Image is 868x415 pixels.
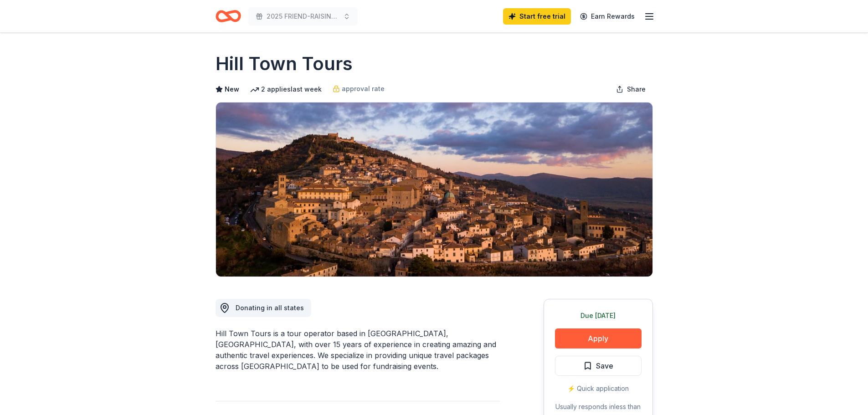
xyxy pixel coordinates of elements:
[216,5,241,27] a: Home
[216,328,500,372] div: Hill Town Tours is a tour operator based in [GEOGRAPHIC_DATA], [GEOGRAPHIC_DATA], with over 15 ye...
[555,310,642,321] div: Due [DATE]
[267,11,339,22] span: 2025 FRIEND-RAISING CAMPAIGN
[609,80,653,98] button: Share
[555,383,642,394] div: ⚡️ Quick application
[503,8,571,25] a: Start free trial
[236,304,304,312] span: Donating in all states
[248,7,358,26] button: 2025 FRIEND-RAISING CAMPAIGN
[555,328,642,348] button: Apply
[342,83,385,94] span: approval rate
[333,83,385,94] a: approval rate
[250,84,322,95] div: 2 applies last week
[225,84,239,95] span: New
[627,84,646,95] span: Share
[596,360,613,372] span: Save
[575,8,640,25] a: Earn Rewards
[555,356,642,376] button: Save
[216,51,353,77] h1: Hill Town Tours
[216,102,652,277] img: Image for Hill Town Tours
